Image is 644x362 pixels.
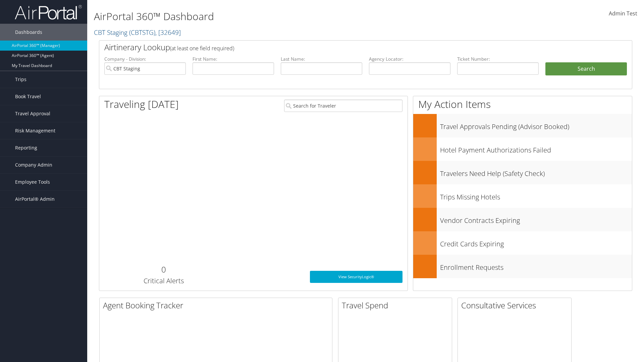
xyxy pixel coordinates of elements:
span: Trips [15,71,26,88]
h3: Hotel Payment Authorizations Failed [440,142,632,155]
a: Trips Missing Hotels [413,184,632,208]
a: View SecurityLogic® [310,271,402,283]
h1: My Action Items [413,97,632,111]
a: Vendor Contracts Expiring [413,208,632,231]
label: Agency Locator: [369,56,450,62]
span: Reporting [15,139,37,156]
label: Ticket Number: [457,56,539,62]
span: , [ 32649 ] [155,28,181,37]
span: AirPortal® Admin [15,191,55,207]
span: ( CBTSTG ) [129,28,155,37]
h3: Travelers Need Help (Safety Check) [440,166,632,178]
h2: Agent Booking Tracker [103,300,332,311]
span: Travel Approval [15,105,50,122]
a: CBT Staging [94,28,181,37]
label: Last Name: [281,56,362,62]
h1: AirPortal 360™ Dashboard [94,9,456,23]
h2: Consultative Services [461,300,571,311]
h3: Vendor Contracts Expiring [440,213,632,225]
h3: Critical Alerts [104,276,223,286]
h2: 0 [104,264,223,275]
a: Admin Test [609,3,637,24]
a: Enrollment Requests [413,255,632,278]
h3: Credit Cards Expiring [440,236,632,249]
span: Company Admin [15,157,52,173]
h2: Airtinerary Lookup [104,42,583,53]
span: Employee Tools [15,174,50,190]
h2: Travel Spend [342,300,452,311]
h3: Enrollment Requests [440,259,632,272]
span: (at least one field required) [170,45,234,52]
a: Travelers Need Help (Safety Check) [413,161,632,184]
a: Hotel Payment Authorizations Failed [413,137,632,161]
h1: Traveling [DATE] [104,97,179,111]
img: airportal-logo.png [15,4,82,20]
span: Risk Management [15,122,55,139]
a: Travel Approvals Pending (Advisor Booked) [413,114,632,137]
span: Admin Test [609,10,637,17]
a: Credit Cards Expiring [413,231,632,255]
button: Search [545,62,627,76]
span: Dashboards [15,24,42,41]
label: Company - Division: [104,56,186,62]
h3: Travel Approvals Pending (Advisor Booked) [440,119,632,131]
span: Book Travel [15,88,41,105]
h3: Trips Missing Hotels [440,189,632,202]
input: Search for Traveler [284,100,402,112]
label: First Name: [193,56,274,62]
